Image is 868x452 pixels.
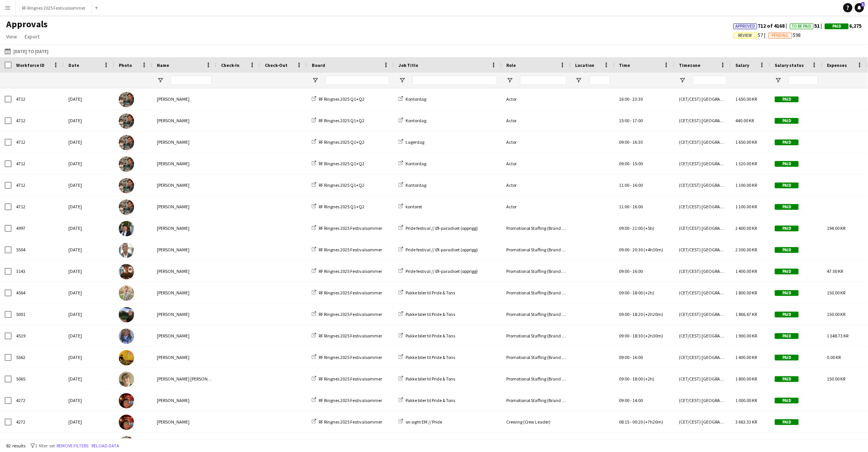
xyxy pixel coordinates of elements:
[630,419,632,425] span: -
[119,307,134,322] img: Christian Smelhus
[675,196,731,217] div: (CET/CEST) [GEOGRAPHIC_DATA]
[733,32,768,38] span: 57
[64,110,114,131] div: [DATE]
[12,196,64,217] div: 4712
[633,225,643,231] span: 21:00
[119,415,134,430] img: Benjamin Aven
[633,333,643,339] span: 18:30
[312,77,319,84] button: Open Filter Menu
[406,182,426,188] span: Kontordag
[406,118,426,123] span: Kontordag
[506,77,513,84] button: Open Filter Menu
[406,333,455,339] span: Pakke biler til Pride & Tons
[399,354,455,360] a: Pakke biler til Pride & Tons
[399,77,406,84] button: Open Filter Menu
[506,62,516,68] span: Role
[644,247,663,253] span: (+4h30m)
[90,442,121,450] button: Reload data
[119,264,134,279] img: Jesper Hunt
[827,290,846,296] span: 150.00 KR
[792,24,811,29] span: To Be Paid
[520,76,566,85] input: Role Filter Input
[675,347,731,368] div: (CET/CEST) [GEOGRAPHIC_DATA]
[152,110,216,131] div: [PERSON_NAME]
[406,161,426,166] span: Kontordag
[630,247,632,253] span: -
[119,286,134,301] img: Alex Øyen
[502,110,571,131] div: Actor
[736,24,755,29] span: Approved
[675,282,731,303] div: (CET/CEST) [GEOGRAPHIC_DATA]
[790,22,825,29] span: 51
[312,311,382,317] a: RF Ringnes 2025 Festivalsommer
[736,333,757,339] span: 1 900.00 KR
[312,118,364,123] a: RF Ringnes 2025 Q1+Q2
[775,376,799,382] span: Paid
[312,290,382,296] a: RF Ringnes 2025 Festivalsommer
[64,368,114,389] div: [DATE]
[119,92,134,107] img: Wilmer Borgnes
[825,22,862,29] span: 6,275
[312,333,382,339] a: RF Ringnes 2025 Festivalsommer
[775,204,799,210] span: Paid
[589,76,610,85] input: Location Filter Input
[675,325,731,346] div: (CET/CEST) [GEOGRAPHIC_DATA]
[644,290,655,296] span: (+2h)
[64,239,114,260] div: [DATE]
[633,311,643,317] span: 18:20
[630,182,632,188] span: -
[502,131,571,153] div: Actor
[675,411,731,432] div: (CET/CEST) [GEOGRAPHIC_DATA]
[312,225,382,231] a: RF Ringnes 2025 Festivalsommer
[502,347,571,368] div: Promotional Staffing (Brand Ambassadors)
[768,32,801,38] span: 598
[312,354,382,360] a: RF Ringnes 2025 Festivalsommer
[736,311,757,317] span: 1 866.67 KR
[633,397,643,403] span: 14:00
[152,153,216,174] div: [PERSON_NAME]
[630,225,632,231] span: -
[12,390,64,411] div: 4272
[675,368,731,389] div: (CET/CEST) [GEOGRAPHIC_DATA]
[319,204,364,209] span: RF Ringnes 2025 Q1+Q2
[319,290,382,296] span: RF Ringnes 2025 Festivalsommer
[775,312,799,317] span: Paid
[630,290,632,296] span: -
[152,368,216,389] div: [PERSON_NAME] [PERSON_NAME]
[399,161,426,166] a: Kontordag
[633,204,643,209] span: 16:00
[633,290,643,296] span: 18:00
[399,311,455,317] a: Pakke biler til Pride & Tons
[633,419,643,425] span: 00:20
[502,218,571,239] div: Promotional Staffing (Brand Ambassadors)
[319,247,382,253] span: RF Ringnes 2025 Festivalsommer
[157,62,169,68] span: Name
[119,178,134,193] img: Wilmer Borgnes
[326,76,389,85] input: Board Filter Input
[630,161,632,166] span: -
[827,225,846,231] span: 194.00 KR
[119,329,134,344] img: Frida Steinsvik
[119,372,134,387] img: Bastian Solem
[119,62,132,68] span: Photo
[25,33,40,40] span: Export
[64,218,114,239] div: [DATE]
[399,247,478,253] a: Pride festival // Øl-paradiset (opprigg)
[406,247,478,253] span: Pride festival // Øl-paradiset (opprigg)
[619,333,630,339] span: 09:00
[3,47,50,56] button: [DATE] to [DATE]
[736,397,757,403] span: 1 000.00 KR
[736,139,757,145] span: 1 650.00 KR
[630,204,632,209] span: -
[312,419,382,425] a: RF Ringnes 2025 Festivalsommer
[12,261,64,282] div: 3143
[736,161,757,166] span: 1 320.00 KR
[171,76,212,85] input: Name Filter Input
[312,376,382,382] a: RF Ringnes 2025 Festivalsommer
[152,239,216,260] div: [PERSON_NAME]
[152,347,216,368] div: [PERSON_NAME]
[12,218,64,239] div: 4997
[619,118,630,123] span: 15:00
[619,247,630,253] span: 09:00
[619,139,630,145] span: 09:00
